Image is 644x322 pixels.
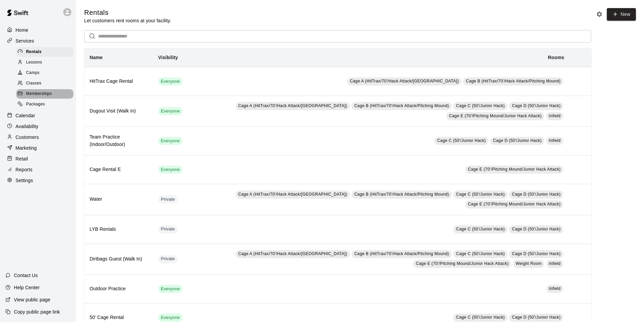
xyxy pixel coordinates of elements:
[238,192,347,197] span: Cage A (HitTrax/70'/Hack Attack/[GEOGRAPHIC_DATA])
[14,284,40,291] p: Help Center
[437,138,486,143] span: Cage C (50'/Junior Hack)
[16,155,28,162] p: Retail
[90,314,147,321] h6: 50' Cage Rental
[607,8,636,21] a: New
[16,99,76,110] a: Packages
[549,138,561,143] span: Infield
[456,192,505,197] span: Cage C (50'/Junior Hack)
[158,55,178,60] b: Visibility
[16,27,28,33] p: Home
[416,261,508,266] span: Cage E (70'/Pitching Mound/Junior Hack Attack)
[16,47,73,57] div: Rentals
[5,154,71,164] a: Retail
[16,145,37,151] p: Marketing
[350,79,459,83] span: Cage A (HitTrax/70'/Hack Attack/[GEOGRAPHIC_DATA])
[16,89,76,99] a: Memberships
[238,251,347,256] span: Cage A (HitTrax/70'/Hack Attack/[GEOGRAPHIC_DATA])
[549,286,561,291] span: Infield
[84,8,171,17] h5: Rentals
[5,36,71,46] a: Services
[354,251,449,256] span: Cage B (HitTrax/70'/Hack Attack/Pitching Mound)
[158,138,183,144] span: Everyone
[456,315,505,320] span: Cage C (50'/Junior Hack)
[5,110,71,121] a: Calendar
[16,38,34,44] p: Services
[26,101,45,108] span: Packages
[158,225,178,233] div: This service is hidden, and can only be accessed via a direct link
[512,227,560,231] span: Cage D (50'/Junior Hack)
[16,47,76,57] a: Rentals
[90,255,147,263] h6: Dirtbags Guest (Walk In)
[16,112,35,119] p: Calendar
[84,17,171,24] p: Let customers rent rooms at your facility.
[456,103,505,108] span: Cage C (50'/Junior Hack)
[90,226,147,233] h6: LYB Rentals
[456,251,505,256] span: Cage C (50'/Junior Hack)
[158,196,178,203] span: Private
[549,261,561,266] span: Infield
[14,272,38,279] p: Contact Us
[90,166,147,173] h6: Cage Rental E
[26,91,52,97] span: Memberships
[5,175,71,185] a: Settings
[158,167,183,173] span: Everyone
[516,261,542,266] span: Weight Room
[26,70,40,76] span: Camps
[449,114,542,118] span: Cage E (70'/Pitching Mound/Junior Hack Attack)
[5,25,71,35] a: Home
[158,107,183,115] div: This service is visible to all of your customers
[90,107,147,115] h6: Dugout Visit (Walk In)
[16,78,76,89] a: Classes
[158,78,183,85] span: Everyone
[16,57,76,68] a: Lessons
[158,315,183,321] span: Everyone
[158,195,178,203] div: This service is hidden, and can only be accessed via a direct link
[158,226,178,232] span: Private
[456,227,505,231] span: Cage C (50'/Junior Hack)
[466,79,560,83] span: Cage B (HitTrax/70'/Hack Attack/Pitching Mound)
[5,143,71,153] a: Marketing
[16,68,73,78] div: Camps
[26,49,42,55] span: Rentals
[354,103,449,108] span: Cage B (HitTrax/70'/Hack Attack/Pitching Mound)
[90,55,103,60] b: Name
[158,255,178,263] div: This service is hidden, and can only be accessed via a direct link
[16,134,39,141] p: Customers
[468,167,560,172] span: Cage E (70'/Pitching Mound/Junior Hack Attack)
[5,165,71,175] a: Reports
[158,256,178,262] span: Private
[512,315,560,320] span: Cage D (50'/Junior Hack)
[158,286,183,292] span: Everyone
[549,114,561,118] span: Infield
[238,103,347,108] span: Cage A (HitTrax/70'/Hack Attack/[GEOGRAPHIC_DATA])
[493,138,542,143] span: Cage D (50'/Junior Hack)
[512,192,560,197] span: Cage D (50'/Junior Hack)
[158,137,183,145] div: This service is visible to all of your customers
[14,296,50,303] p: View public page
[90,133,147,148] h6: Team Practice (Indoor/Outdoor)
[594,9,604,19] button: Rental settings
[158,77,183,85] div: This service is visible to all of your customers
[90,285,147,293] h6: Outdoor Practice
[90,196,147,203] h6: Water
[14,308,60,315] p: Copy public page link
[16,89,73,99] div: Memberships
[512,103,560,108] span: Cage D (50'/Junior Hack)
[158,314,183,322] div: This service is visible to all of your customers
[5,121,71,131] a: Availability
[354,192,449,197] span: Cage B (HitTrax/70'/Hack Attack/Pitching Mound)
[90,78,147,85] h6: HitTrax Cage Rental
[5,132,71,142] div: Customers
[26,80,41,87] span: Classes
[16,166,32,173] p: Reports
[16,79,73,88] div: Classes
[16,177,33,184] p: Settings
[26,59,42,66] span: Lessons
